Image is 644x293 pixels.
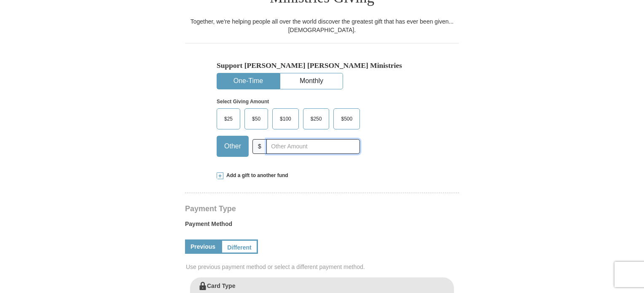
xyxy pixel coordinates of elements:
h5: Support [PERSON_NAME] [PERSON_NAME] Ministries [217,61,427,70]
strong: Select Giving Amount [217,99,269,105]
button: Monthly [280,73,343,89]
span: Other [220,140,245,153]
span: $100 [276,113,295,125]
a: Previous [185,239,221,254]
span: $500 [337,113,357,125]
h4: Payment Type [185,205,459,212]
span: $50 [248,113,265,125]
a: Different [221,239,258,254]
span: $25 [220,113,237,125]
button: One-Time [217,73,279,89]
span: $ [252,139,267,154]
input: Other Amount [266,139,360,154]
span: Add a gift to another fund [223,172,288,179]
div: Together, we're helping people all over the world discover the greatest gift that has ever been g... [185,17,459,34]
span: Use previous payment method or select a different payment method. [186,263,460,271]
span: $250 [306,113,326,125]
label: Payment Method [185,220,459,232]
